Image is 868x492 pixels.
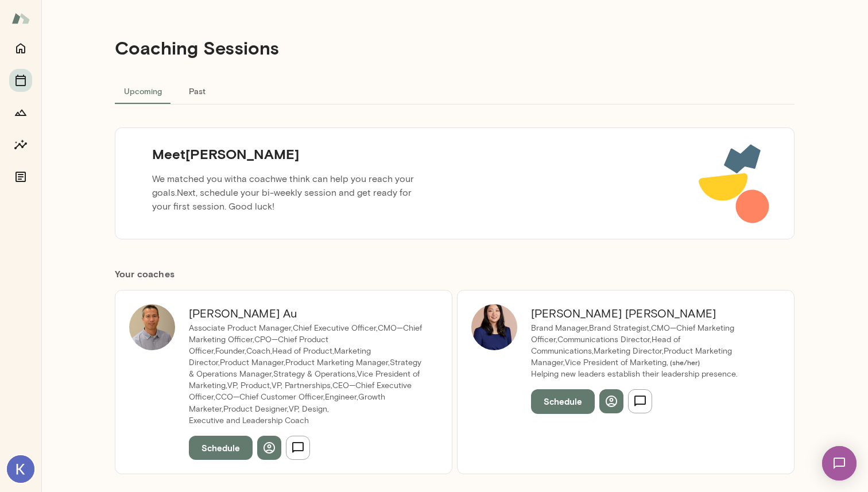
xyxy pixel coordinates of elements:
img: Mento [11,7,30,29]
button: Insights [9,133,32,156]
button: Documents [9,165,32,188]
img: Kevin Au [129,304,175,350]
span: ( she/her ) [668,358,700,366]
button: Schedule [189,436,253,460]
h4: Coaching Sessions [115,37,279,59]
button: Home [9,37,32,60]
button: Upcoming [115,77,171,104]
button: View profile [257,436,281,460]
img: Kevin Rippon [7,455,34,483]
button: Growth Plan [9,101,32,124]
button: View profile [599,389,623,413]
p: We matched you with a coach we think can help you reach your goals. Next, schedule your bi-weekly... [143,168,437,218]
p: Executive and Leadership Coach [189,415,424,427]
button: Schedule [531,389,595,413]
h5: Meet [PERSON_NAME] [143,145,437,163]
p: Associate Product Manager,Chief Executive Officer,CMO—Chief Marketing Officer,CPO—Chief Product O... [189,323,424,414]
div: basic tabs example [115,77,795,104]
button: Send message [286,436,310,460]
h6: [PERSON_NAME] [PERSON_NAME] [531,304,766,323]
img: meet [698,142,771,225]
p: Brand Manager,Brand Strategist,CMO—Chief Marketing Officer,Communications Director,Head of Commun... [531,323,766,369]
button: Send message [628,389,652,413]
button: Sessions [9,69,32,92]
img: Leah Kim [471,304,517,350]
button: Past [171,77,223,104]
p: Helping new leaders establish their leadership presence. [531,369,766,380]
h6: Your coach es [115,267,795,281]
h6: [PERSON_NAME] Au [189,304,424,323]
